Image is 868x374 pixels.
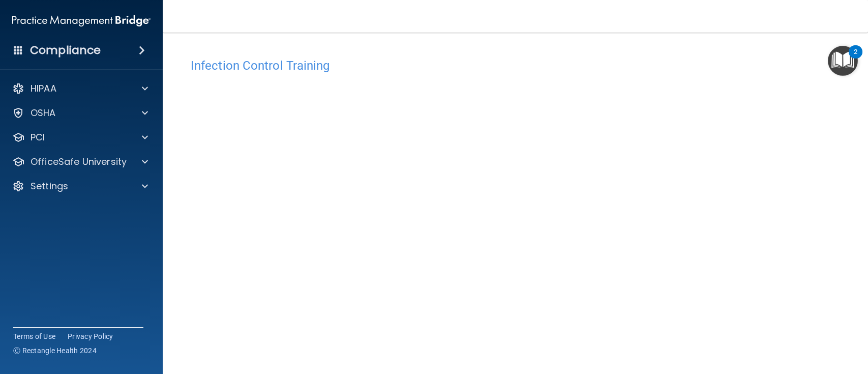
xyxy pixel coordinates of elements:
[31,107,56,119] p: OSHA
[12,131,148,143] a: PCI
[31,82,56,95] p: HIPAA
[30,43,101,57] h4: Compliance
[12,180,148,192] a: Settings
[13,331,55,341] a: Terms of Use
[828,46,858,76] button: Open Resource Center, 2 new notifications
[12,82,148,95] a: HIPAA
[12,11,151,31] img: PMB logo
[854,52,857,65] div: 2
[31,131,45,143] p: PCI
[191,59,840,72] h4: Infection Control Training
[13,346,97,356] span: Ⓒ Rectangle Health 2024
[692,304,856,345] iframe: Drift Widget Chat Controller
[31,180,68,192] p: Settings
[12,156,148,168] a: OfficeSafe University
[31,156,127,168] p: OfficeSafe University
[12,107,148,119] a: OSHA
[68,331,113,341] a: Privacy Policy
